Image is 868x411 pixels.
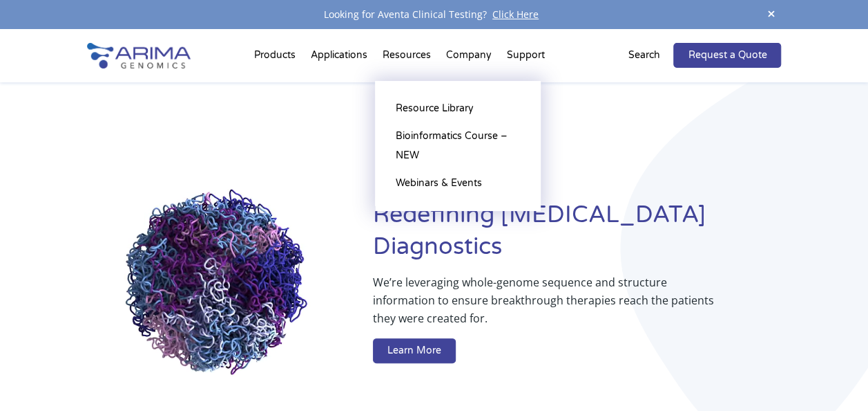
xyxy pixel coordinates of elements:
p: We’re leveraging whole-genome sequence and structure information to ensure breakthrough therapies... [373,273,726,338]
a: Click Here [487,8,544,21]
a: Request a Quote [673,43,781,68]
a: Webinars & Events [389,170,527,197]
img: Arima-Genomics-logo [87,43,191,68]
p: Search [628,46,659,64]
a: Learn More [373,338,456,363]
div: Looking for Aventa Clinical Testing? [87,6,782,24]
h1: Redefining [MEDICAL_DATA] Diagnostics [373,199,781,273]
a: Resource Library [389,95,527,122]
iframe: Chat Widget [799,345,868,411]
a: Bioinformatics Course – NEW [389,122,527,170]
